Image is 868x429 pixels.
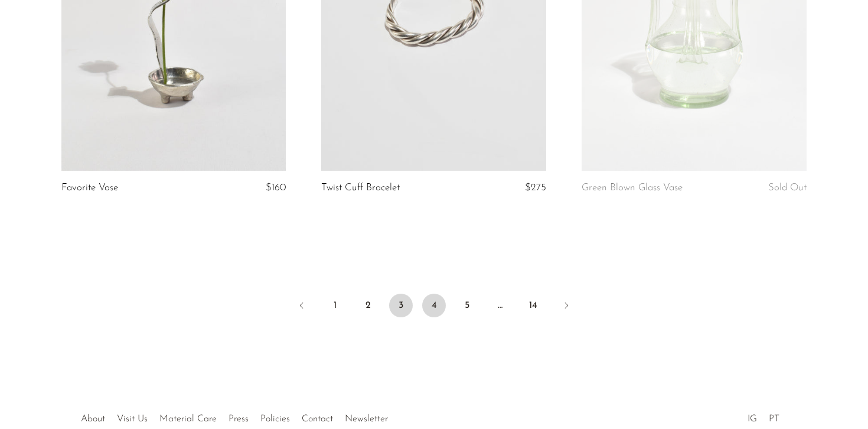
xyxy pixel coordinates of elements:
a: PT [769,414,779,424]
span: $160 [266,183,286,193]
a: About [81,414,105,424]
a: Twist Cuff Bracelet [321,183,400,193]
a: 14 [521,294,545,317]
a: 4 [422,294,446,317]
span: Sold Out [768,183,807,193]
a: Material Care [159,414,217,424]
a: Next [554,294,578,320]
span: … [488,294,512,317]
a: IG [748,414,757,424]
a: Favorite Vase [61,183,118,193]
a: Previous [290,294,314,320]
a: Policies [260,414,290,424]
a: Contact [302,414,333,424]
ul: Social Medias [742,405,785,427]
a: 2 [356,294,380,317]
span: 3 [389,294,413,317]
a: Green Blown Glass Vase [582,183,683,193]
span: $275 [525,183,546,193]
a: 5 [455,294,479,317]
a: Visit Us [117,414,148,424]
a: 1 [323,294,347,317]
ul: Quick links [75,405,394,427]
a: Press [229,414,249,424]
